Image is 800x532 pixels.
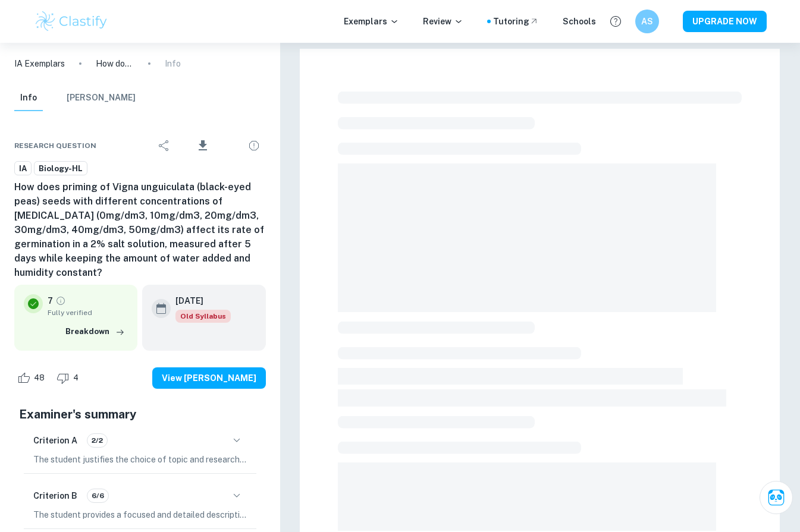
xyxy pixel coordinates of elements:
button: View [PERSON_NAME] [152,367,266,389]
p: The student justifies the choice of topic and research question by emphasizing the global issue o... [33,453,247,466]
p: 7 [48,294,53,307]
button: Help and Feedback [606,11,626,32]
div: Starting from the May 2025 session, the Biology IA requirements have changed. It's OK to refer to... [175,310,231,323]
span: 2/2 [87,435,107,446]
h6: [DATE] [175,294,221,307]
span: Old Syllabus [175,310,231,323]
a: Schools [563,15,596,28]
span: 4 [67,372,85,384]
div: Unbookmark [230,138,240,153]
div: Like [14,369,51,388]
p: How does priming of Vigna unguiculata (black-eyed peas) seeds with different concentrations of [M... [96,57,134,70]
h6: Criterion A [33,434,77,447]
a: Tutoring [493,15,539,28]
p: Info [165,57,181,70]
button: AS [635,10,659,33]
span: IA [15,163,31,175]
div: Dislike [54,369,85,388]
img: Clastify logo [34,10,109,33]
h6: Criterion B [33,489,77,502]
button: Ask Clai [760,481,793,514]
div: Share [152,134,176,158]
a: IA [14,161,32,176]
div: Download [178,130,228,161]
p: The student provides a focused and detailed description of the main topic, clearly outlining the ... [33,508,247,521]
button: Info [14,85,43,111]
button: UPGRADE NOW [683,11,767,32]
p: Review [423,15,463,28]
span: 6/6 [87,490,108,501]
span: Fully verified [48,307,128,318]
a: Grade fully verified [55,295,66,306]
a: IA Exemplars [14,57,65,70]
span: Biology-HL [34,163,87,175]
h6: How does priming of Vigna unguiculata (black-eyed peas) seeds with different concentrations of [M... [14,180,266,280]
button: Breakdown [62,323,128,341]
h6: AS [640,15,654,28]
p: Exemplars [344,15,399,28]
span: 48 [27,372,51,384]
div: Report issue [242,134,266,158]
a: Biology-HL [34,161,87,176]
span: Research question [14,140,96,151]
h5: Examiner's summary [19,405,261,423]
button: [PERSON_NAME] [67,85,136,111]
